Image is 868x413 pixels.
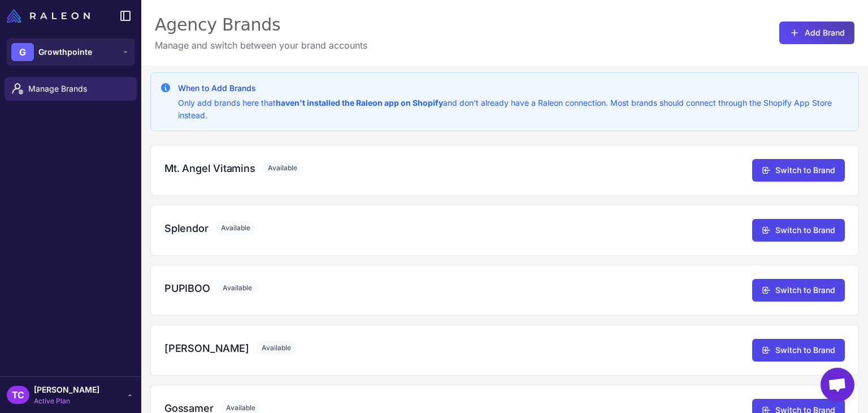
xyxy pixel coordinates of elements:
[38,46,92,58] span: Growthpointe
[752,279,845,302] button: Switch to Brand
[821,368,854,402] a: Open chat
[5,77,137,101] a: Manage Brands
[164,161,255,176] h3: Mt. Angel Vitamins
[7,386,29,404] div: TC
[217,281,258,295] span: Available
[164,281,210,296] h3: PUPIBOO
[262,161,303,175] span: Available
[752,219,845,242] button: Switch to Brand
[164,221,209,236] h3: Splendor
[752,339,845,362] button: Switch to Brand
[276,98,443,107] strong: haven't installed the Raleon app on Shopify
[256,341,297,355] span: Available
[34,396,99,406] span: Active Plan
[11,43,34,61] div: G
[155,38,367,52] p: Manage and switch between your brand accounts
[215,221,256,235] span: Available
[34,384,99,396] span: [PERSON_NAME]
[7,38,134,66] button: GGrowthpointe
[752,159,845,182] button: Switch to Brand
[28,83,128,95] span: Manage Brands
[155,14,367,36] div: Agency Brands
[779,21,854,44] button: Add Brand
[178,97,849,122] p: Only add brands here that and don't already have a Raleon connection. Most brands should connect ...
[7,9,90,23] img: Raleon Logo
[164,341,249,356] h3: [PERSON_NAME]
[178,82,849,94] h3: When to Add Brands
